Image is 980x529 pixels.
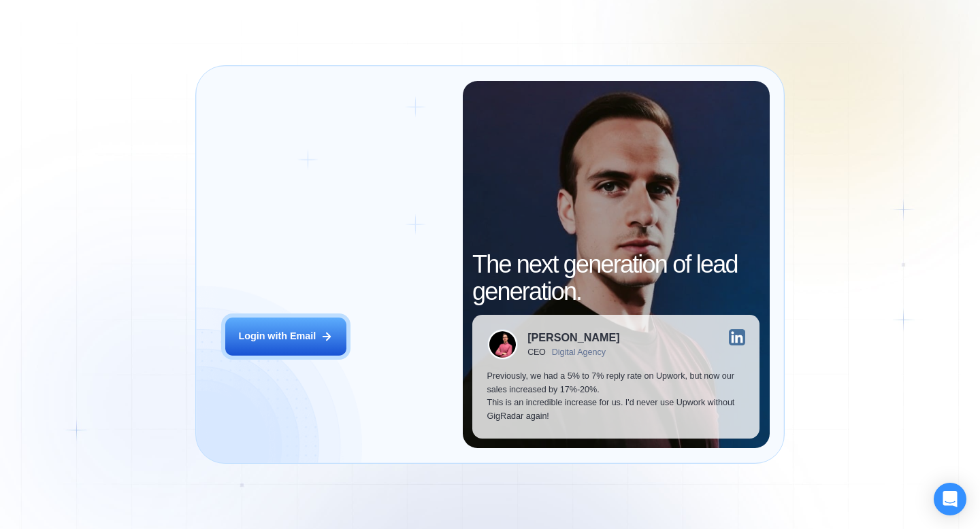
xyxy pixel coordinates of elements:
[487,370,745,424] p: Previously, we had a 5% to 7% reply rate on Upwork, but now our sales increased by 17%-20%. This ...
[934,483,966,515] div: Open Intercom Messenger
[472,251,759,305] h2: The next generation of lead generation.
[225,318,346,356] button: Login with Email
[238,330,316,343] div: Login with Email
[552,347,606,357] div: Digital Agency
[527,347,546,357] div: CEO
[527,332,619,343] div: [PERSON_NAME]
